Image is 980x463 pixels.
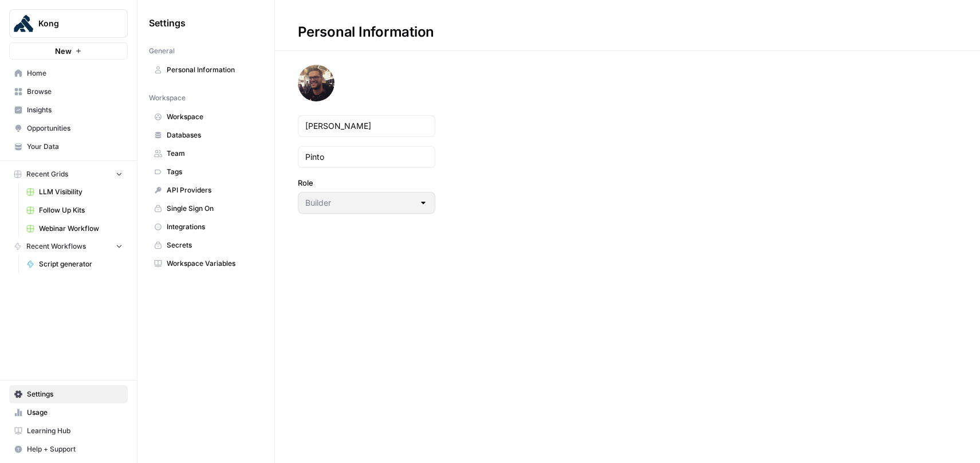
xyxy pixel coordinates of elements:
[149,16,186,30] span: Settings
[9,138,128,156] a: Your Data
[26,241,86,252] span: Recent Workflows
[149,144,263,163] a: Team
[27,407,123,418] span: Usage
[9,238,128,255] button: Recent Workflows
[149,126,263,144] a: Databases
[27,123,123,134] span: Opportunities
[149,108,263,126] a: Workspace
[21,255,128,273] a: Script generator
[9,119,128,138] a: Opportunities
[298,65,334,101] img: avatar
[39,205,123,215] span: Follow Up Kits
[39,259,123,269] span: Script generator
[9,9,128,38] button: Workspace: Kong
[9,422,128,440] a: Learning Hub
[167,167,258,177] span: Tags
[27,426,123,436] span: Learning Hub
[9,42,128,60] button: New
[38,18,108,29] span: Kong
[27,444,123,454] span: Help + Support
[39,223,123,234] span: Webinar Workflow
[275,23,457,41] div: Personal Information
[27,105,123,115] span: Insights
[167,240,258,250] span: Secrets
[21,201,128,219] a: Follow Up Kits
[9,166,128,183] button: Recent Grids
[167,130,258,140] span: Databases
[9,64,128,83] a: Home
[167,222,258,232] span: Integrations
[149,218,263,236] a: Integrations
[9,385,128,403] a: Settings
[167,148,258,159] span: Team
[149,163,263,181] a: Tags
[13,13,34,34] img: Kong Logo
[27,142,123,152] span: Your Data
[27,68,123,79] span: Home
[149,46,175,56] span: General
[9,440,128,458] button: Help + Support
[21,219,128,238] a: Webinar Workflow
[26,169,68,179] span: Recent Grids
[167,65,258,75] span: Personal Information
[298,177,435,189] label: Role
[149,61,263,79] a: Personal Information
[149,199,263,218] a: Single Sign On
[55,45,72,57] span: New
[27,389,123,399] span: Settings
[9,403,128,422] a: Usage
[39,187,123,197] span: LLM Visibility
[149,181,263,199] a: API Providers
[167,203,258,214] span: Single Sign On
[149,93,186,103] span: Workspace
[149,236,263,254] a: Secrets
[9,101,128,119] a: Insights
[167,258,258,269] span: Workspace Variables
[27,87,123,97] span: Browse
[167,185,258,195] span: API Providers
[167,112,258,122] span: Workspace
[21,183,128,201] a: LLM Visibility
[149,254,263,273] a: Workspace Variables
[9,83,128,101] a: Browse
